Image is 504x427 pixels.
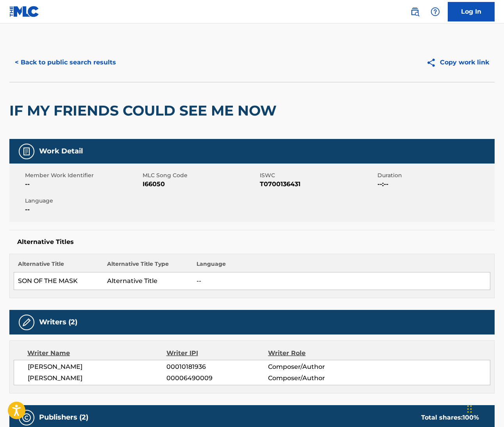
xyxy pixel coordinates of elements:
img: search [410,7,420,16]
div: Help [427,4,443,20]
td: SON OF THE MASK [14,272,104,290]
span: ISWC [260,171,375,180]
span: Member Work Identifier [25,171,141,180]
h5: Publishers (2) [39,413,88,422]
span: Duration [377,171,493,180]
th: Alternative Title [14,260,104,272]
button: Copy work link [421,53,495,72]
button: < Back to public search results [9,53,122,72]
div: Drag [467,397,472,421]
td: -- [193,272,490,290]
div: Writer IPI [166,349,268,358]
div: Total shares: [421,413,479,422]
span: Language [25,197,141,205]
h2: IF MY FRIENDS COULD SEE ME NOW [9,102,281,119]
img: Publishers [22,413,31,422]
span: -- [25,180,141,189]
div: Writer Name [27,349,166,358]
iframe: Chat Widget [465,390,504,427]
th: Alternative Title Type [103,260,193,272]
h5: Alternative Titles [17,238,487,246]
span: [PERSON_NAME] [28,362,166,372]
span: 00010181936 [166,362,268,372]
a: Public Search [407,4,423,20]
span: Composer/Author [268,374,361,383]
img: Writers [22,318,31,327]
td: Alternative Title [103,272,193,290]
span: Composer/Author [268,362,361,372]
h5: Writers (2) [39,318,77,327]
span: MLC Song Code [143,171,258,180]
span: 100 % [463,414,479,421]
div: Writer Role [268,349,361,358]
img: Copy work link [426,58,440,68]
img: Work Detail [22,147,31,156]
span: 00006490009 [166,374,268,383]
span: --:-- [377,180,493,189]
img: MLC Logo [9,6,39,17]
span: T0700136431 [260,180,375,189]
span: [PERSON_NAME] [28,374,166,383]
span: I66050 [143,180,258,189]
a: Log In [448,2,495,21]
th: Language [193,260,490,272]
img: help [431,7,440,16]
span: -- [25,205,141,214]
h5: Work Detail [39,147,83,156]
